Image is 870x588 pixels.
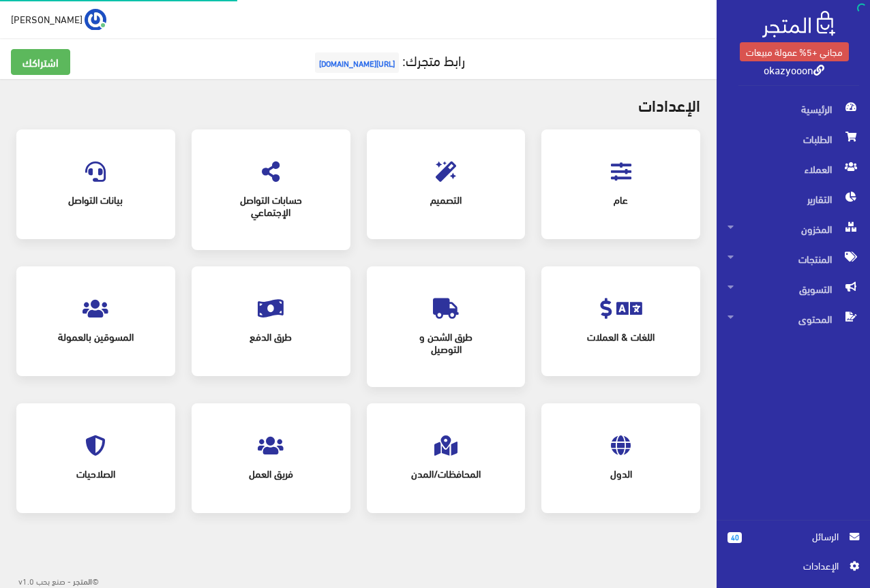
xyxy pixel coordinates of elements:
[717,244,870,274] a: المنتجات
[727,214,859,244] span: المخزون
[717,154,870,184] a: العملاء
[717,214,870,244] a: المخزون
[762,11,835,37] img: .
[567,166,676,215] a: عام
[717,94,870,124] a: الرئيسية
[727,154,859,184] span: العملاء
[717,184,870,214] a: التقارير
[727,529,859,558] a: 40 الرسائل
[41,166,151,215] a: بيانات التواصل
[764,59,824,79] a: okazyooon
[753,529,839,544] span: الرسائل
[216,440,326,489] a: فريق العمل
[73,574,92,587] strong: المتجر
[315,52,399,73] span: [URL][DOMAIN_NAME]
[216,185,326,226] span: حسابات التواصل الإجتماعي
[312,47,465,72] a: رابط متجرك:[URL][DOMAIN_NAME]
[216,459,326,489] span: فريق العمل
[727,124,859,154] span: الطلبات
[567,322,676,352] span: اللغات & العملات
[391,459,501,489] span: المحافظات/المدن
[567,440,676,489] a: الدول
[727,558,859,580] a: اﻹعدادات
[727,94,859,124] span: الرئيسية
[85,9,106,31] img: ...
[11,8,106,30] a: ... [PERSON_NAME]
[16,95,700,123] h2: اﻹعدادات
[717,304,870,334] a: المحتوى
[41,440,151,489] a: الصلاحيات
[567,185,676,215] span: عام
[41,459,151,489] span: الصلاحيات
[391,322,501,362] span: طرق الشحن و التوصيل
[567,303,676,352] a: اللغات & العملات
[391,303,501,362] a: طرق الشحن و التوصيل
[727,532,742,543] span: 40
[727,274,859,304] span: التسويق
[216,166,326,226] a: حسابات التواصل الإجتماعي
[727,184,859,214] span: التقارير
[740,42,849,61] a: مجاني +5% عمولة مبيعات
[567,459,676,489] span: الدول
[391,166,501,215] a: التصميم
[738,558,838,573] span: اﻹعدادات
[727,244,859,274] span: المنتجات
[717,124,870,154] a: الطلبات
[216,322,326,352] span: طرق الدفع
[18,573,71,588] span: - صنع بحب v1.0
[216,303,326,352] a: طرق الدفع
[41,303,151,352] a: المسوقين بالعمولة
[41,322,151,352] span: المسوقين بالعمولة
[727,304,859,334] span: المحتوى
[11,49,70,75] a: اشتراكك
[11,10,82,27] span: [PERSON_NAME]
[391,440,501,489] a: المحافظات/المدن
[391,185,501,215] span: التصميم
[41,185,151,215] span: بيانات التواصل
